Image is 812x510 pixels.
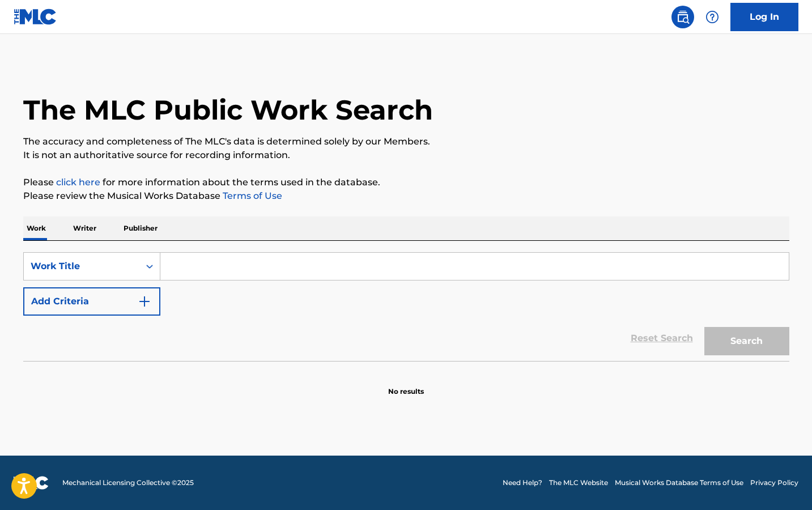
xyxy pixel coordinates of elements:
[138,295,151,308] img: 9d2ae6d4665cec9f34b9.svg
[730,3,798,31] a: Log In
[23,93,433,127] h1: The MLC Public Work Search
[549,478,608,488] a: The MLC Website
[120,216,161,240] p: Publisher
[705,10,719,24] img: help
[23,135,789,148] p: The accuracy and completeness of The MLC's data is determined solely by our Members.
[503,478,542,488] a: Need Help?
[56,177,100,188] a: click here
[23,176,789,189] p: Please for more information about the terms used in the database.
[676,10,690,24] img: search
[615,478,743,488] a: Musical Works Database Terms of Use
[388,373,424,397] p: No results
[14,476,49,490] img: logo
[70,216,100,240] p: Writer
[62,478,194,488] span: Mechanical Licensing Collective © 2025
[750,478,798,488] a: Privacy Policy
[701,6,724,28] div: Help
[23,148,789,162] p: It is not an authoritative source for recording information.
[14,8,57,25] img: MLC Logo
[671,6,694,28] a: Public Search
[23,252,789,361] form: Search Form
[31,260,133,273] div: Work Title
[23,189,789,203] p: Please review the Musical Works Database
[220,190,282,201] a: Terms of Use
[23,287,160,316] button: Add Criteria
[23,216,49,240] p: Work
